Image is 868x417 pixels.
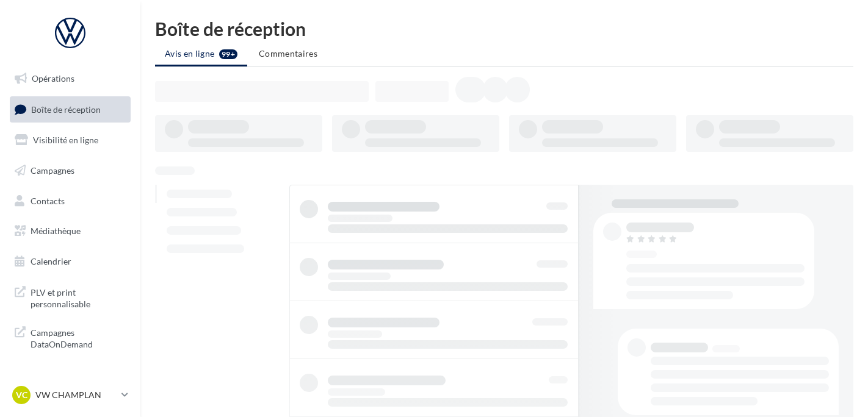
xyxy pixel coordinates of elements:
[7,96,133,123] a: Boîte de réception
[7,279,133,315] a: PLV et print personnalisable
[31,195,65,205] span: Contacts
[31,256,71,266] span: Calendrier
[16,389,27,401] span: VC
[31,165,74,176] span: Campagnes
[7,188,133,214] a: Contacts
[259,48,317,59] span: Commentaires
[7,158,133,184] a: Campagnes
[31,226,81,236] span: Médiathèque
[31,104,101,114] span: Boîte de réception
[35,389,117,401] p: VW CHAMPLAN
[10,383,131,407] a: VC VW CHAMPLAN
[7,319,133,355] a: Campagnes DataOnDemand
[31,284,126,310] span: PLV et print personnalisable
[32,73,74,84] span: Opérations
[155,20,853,38] div: Boîte de réception
[33,135,98,145] span: Visibilité en ligne
[31,324,126,351] span: Campagnes DataOnDemand
[7,249,133,274] a: Calendrier
[7,218,133,244] a: Médiathèque
[7,127,133,153] a: Visibilité en ligne
[7,66,133,91] a: Opérations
